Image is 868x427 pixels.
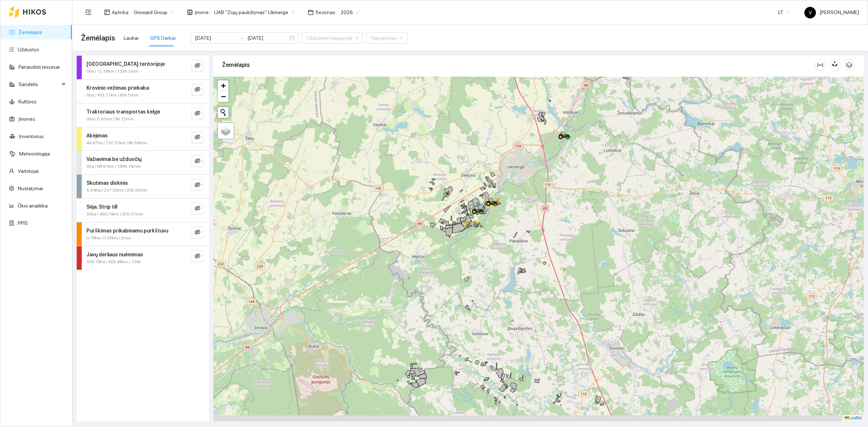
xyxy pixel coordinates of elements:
[112,8,129,16] span: Aplinka :
[195,8,210,16] span: Įmonė :
[341,7,359,18] span: 2026
[315,8,336,16] span: Sezonas :
[195,86,200,93] span: eye-invisible
[81,5,95,20] button: menu-fold
[86,116,133,123] span: 0ha / 5.91km / 9h 12min
[195,34,236,42] input: Pradžios data
[124,34,139,42] div: Laukai
[18,203,48,209] a: Ūkio analitika
[844,415,862,420] a: Leaflet
[192,84,203,95] button: eye-invisible
[18,29,42,35] a: Žemėlapis
[86,133,108,138] strong: Akėjimas
[195,63,200,69] span: eye-invisible
[86,180,128,186] strong: Skutimas diskinis
[18,77,60,91] span: Sandėlis
[18,47,39,52] a: Užduotys
[86,109,160,115] strong: Traktoriaus transportas kelyje
[150,34,176,42] div: GPS Darbai
[815,62,826,68] span: column-width
[239,35,244,41] span: swap-right
[86,61,165,67] strong: [GEOGRAPHIC_DATA] teritorijoje
[77,151,209,174] div: Važiavimai be užduočių0ha / 69.61km / 184h 16mineye-invisible
[86,68,138,75] span: 0ha / 12.38km / 133h 2min
[221,92,226,101] span: −
[86,163,141,170] span: 0ha / 69.61km / 184h 16min
[86,187,148,194] span: 5.54ha / 237.33km / 30h 33min
[18,168,39,174] a: Vartotojai
[195,158,200,165] span: eye-invisible
[86,140,147,146] span: 44.67ha / 132.72km / 8h 58min
[814,59,826,71] button: column-width
[195,205,200,212] span: eye-invisible
[134,7,174,18] span: Groward Group
[77,175,209,198] div: Skutimas diskinis5.54ha / 237.33km / 30h 33mineye-invisible
[18,116,35,122] a: Įmonės
[77,127,209,151] div: Akėjimas44.67ha / 132.72km / 8h 58mineye-invisible
[77,80,209,103] div: Krovinio vežimas priekaba0ha / 433.71km / 83h 5mineye-invisible
[218,80,229,91] a: Zoom in
[81,32,115,44] span: Žemėlapis
[86,85,149,91] strong: Krovinio vežimas priekaba
[239,35,244,41] span: to
[192,108,203,119] button: eye-invisible
[195,110,200,117] span: eye-invisible
[18,99,37,104] a: Kultūros
[804,9,859,15] span: [PERSON_NAME]
[214,7,295,18] span: UAB "Zujų paukštynas" Ukmerge
[187,9,193,15] span: shop
[195,134,200,141] span: eye-invisible
[218,123,234,139] a: Layers
[218,107,229,118] button: Initiate a new search
[192,251,203,262] button: eye-invisible
[192,179,203,191] button: eye-invisible
[218,91,229,102] a: Zoom out
[18,220,28,226] a: PPIS
[308,9,314,15] span: calendar
[195,253,200,260] span: eye-invisible
[77,56,209,79] div: [GEOGRAPHIC_DATA] teritorijoje0ha / 12.38km / 133h 2mineye-invisible
[221,81,226,90] span: +
[86,204,117,210] strong: Sėja. Strip till
[192,203,203,214] button: eye-invisible
[809,7,812,18] span: V
[77,103,209,127] div: Traktoriaus transportas kelyje0ha / 5.91km / 9h 12mineye-invisible
[86,92,139,99] span: 0ha / 433.71km / 83h 5min
[86,156,141,162] strong: Važiavimai be užduočių
[18,185,43,191] a: Nustatymai
[77,198,209,222] div: Sėja. Strip till32ha / 490.79km / 61h 37mineye-invisible
[192,155,203,167] button: eye-invisible
[778,7,790,18] span: LT
[195,229,200,236] span: eye-invisible
[19,133,44,139] a: Inventorius
[19,151,50,157] a: Meteorologija
[18,64,60,70] a: Panaudoti resursai
[192,227,203,238] button: eye-invisible
[86,259,141,265] span: 303.16ha / 403.48km / 104h
[247,34,288,42] input: Pabaigos data
[86,252,143,257] strong: Javų derliaus nuėmimas
[222,55,814,75] div: Žemėlapis
[192,60,203,72] button: eye-invisible
[86,211,143,218] span: 32ha / 490.79km / 61h 37min
[86,228,168,234] strong: Purškimas prikabinamu purkštuvu
[77,222,209,246] div: Purškimas prikabinamu purkštuvu0.18ha / 0.03km / 2mineye-invisible
[192,132,203,143] button: eye-invisible
[85,9,92,16] span: menu-fold
[195,182,200,189] span: eye-invisible
[86,235,131,242] span: 0.18ha / 0.03km / 2min
[77,246,209,270] div: Javų derliaus nuėmimas303.16ha / 403.48km / 104heye-invisible
[104,9,110,15] span: layout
